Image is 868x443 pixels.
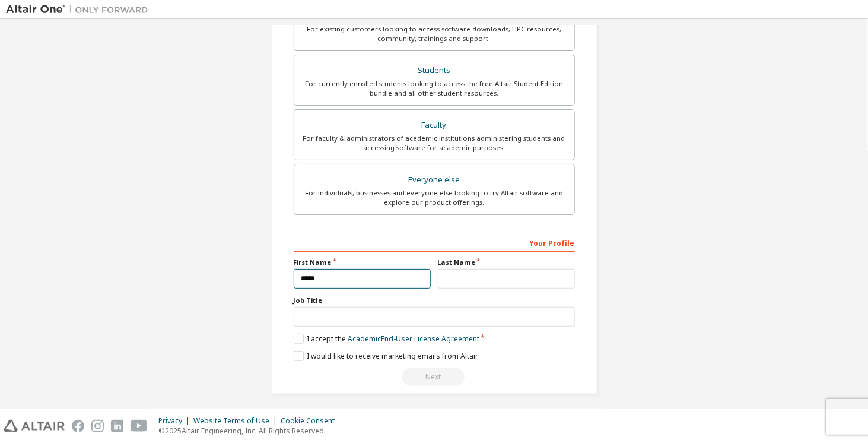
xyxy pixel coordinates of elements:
[301,172,567,188] div: Everyone else
[294,351,478,361] label: I would like to receive marketing emails from Altair
[131,420,148,432] img: youtube.svg
[111,420,123,432] img: linkedin.svg
[301,24,567,43] div: For existing customers looking to access software downloads, HPC resources, community, trainings ...
[301,117,567,134] div: Faculty
[294,258,431,267] label: First Name
[193,416,281,426] div: Website Terms of Use
[301,188,567,207] div: For individuals, businesses and everyone else looking to try Altair software and explore our prod...
[158,416,193,426] div: Privacy
[91,420,104,432] img: instagram.svg
[294,368,575,386] div: Read and acccept EULA to continue
[6,4,154,15] img: Altair One
[301,79,567,98] div: For currently enrolled students looking to access the free Altair Student Edition bundle and all ...
[281,416,342,426] div: Cookie Consent
[294,233,575,252] div: Your Profile
[294,296,575,305] label: Job Title
[301,134,567,153] div: For faculty & administrators of academic institutions administering students and accessing softwa...
[438,258,575,267] label: Last Name
[158,426,342,436] p: © 2025 Altair Engineering, Inc. All Rights Reserved.
[348,334,479,344] a: Academic End-User License Agreement
[72,420,84,432] img: facebook.svg
[301,62,567,79] div: Students
[294,334,479,344] label: I accept the
[4,420,65,432] img: altair_logo.svg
